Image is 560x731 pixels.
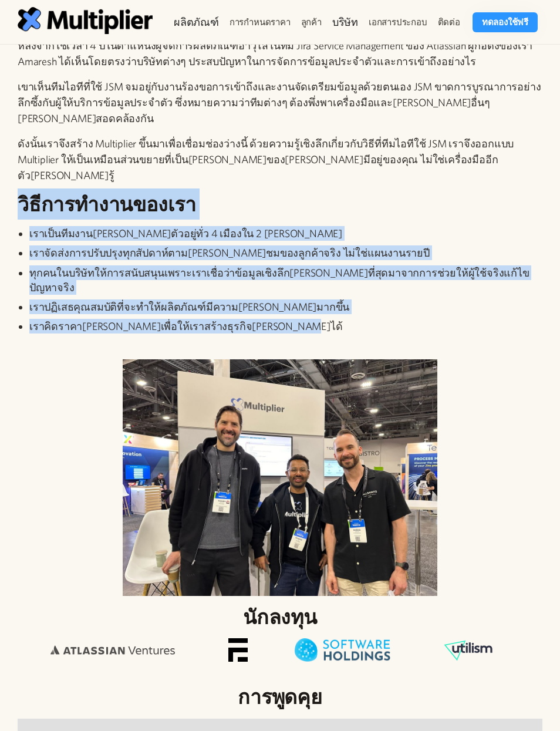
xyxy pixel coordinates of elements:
[238,681,322,712] font: การพูดคุย
[243,601,317,632] font: นักลงทุน
[29,301,349,313] font: เราปฏิเสธคุณสมบัติที่จะทำให้ผลิตภัณฑ์มีความ[PERSON_NAME]มากขึ้น
[29,267,529,294] font: ทุกคนในบริษัทให้การสนับสนุนเพราะเราเชื่อว่าข้อมูลเชิงลึก[PERSON_NAME]ที่สุดมาจากการช่วยให้ผู้ใช้จ...
[224,12,296,32] a: การกำหนดราคา
[168,12,224,32] div: ผลิตภัณฑ์
[29,320,342,332] font: เราคิดราคา[PERSON_NAME]เพื่อให้เราสร้างธุรกิจ[PERSON_NAME]ได้
[29,227,342,240] font: เราเป็นทีมงาน[PERSON_NAME]ตัวอยู่ทั่ว 4 เมืองใน 2 [PERSON_NAME]
[438,17,460,27] font: ติดต่อ
[332,16,358,28] font: บริษัท
[18,137,514,181] font: ดังนั้นเราจึงสร้าง Multiplier ขึ้นมาเพื่อเชื่อมช่องว่างนี้ ด้วยความรู้เชิงลึกเกี่ยวกับวิธีที่ทีมไ...
[230,17,291,27] font: การกำหนดราคา
[296,12,327,32] a: ลูกค้า
[433,12,465,32] a: ติดต่อ
[473,12,538,32] a: ทดลองใช้ฟรี
[482,17,528,27] font: ทดลองใช้ฟรี
[29,247,430,259] font: เราจัดส่งการปรับปรุงทุกสัปดาห์ตาม[PERSON_NAME]ชมของลูกค้าจริง ไม่ใช่แผนงานรายปี
[174,16,219,28] font: ผลิตภัณฑ์
[369,17,427,27] font: เอกสารประกอบ
[327,12,363,32] div: บริษัท
[363,12,433,32] a: เอกสารประกอบ
[18,80,541,124] font: เขาเห็นทีมไอทีที่ใช้ JSM จมอยู่กับงานร้องขอการเข้าถึงและงานจัดเตรียมข้อมูลด้วยตนเอง JSM ขาดการบูร...
[301,17,322,27] font: ลูกค้า
[18,188,196,220] font: วิธีการทำงานของเรา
